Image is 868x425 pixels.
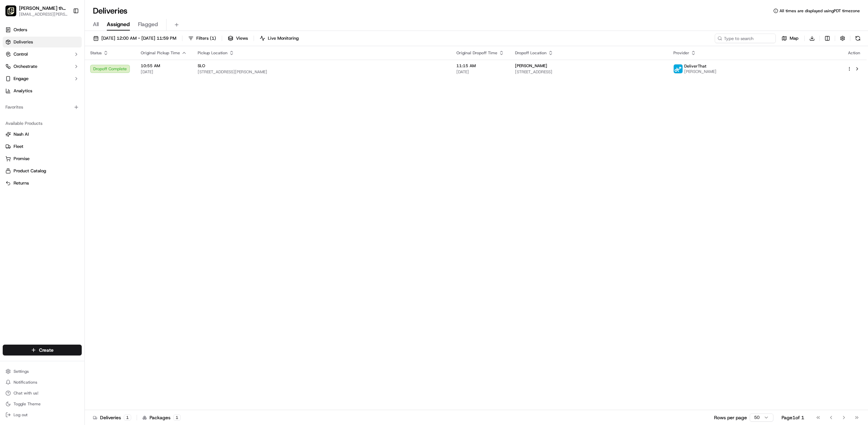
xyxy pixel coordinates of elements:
button: Live Monitoring [257,34,302,43]
span: Log out [14,412,27,418]
button: Nick the Greek (SLO)[PERSON_NAME] the Greek (SLO)[EMAIL_ADDRESS][PERSON_NAME][DOMAIN_NAME] [3,3,70,19]
span: Engage [14,76,28,82]
button: Returns [3,178,82,189]
span: Map [790,35,798,41]
div: Available Products [3,118,82,129]
a: Orders [3,24,82,35]
span: [DATE] [456,69,504,75]
span: Flagged [138,20,158,28]
span: [STREET_ADDRESS][PERSON_NAME] [198,69,446,75]
span: Analytics [14,88,32,94]
a: Analytics [3,85,82,96]
span: Orchestrate [14,63,37,70]
h1: Deliveries [93,5,127,16]
button: Views [225,34,251,43]
button: Promise [3,153,82,164]
span: [DATE] [141,69,187,75]
div: Packages [142,414,181,421]
a: Deliveries [3,37,82,47]
span: Assigned [107,20,130,28]
span: [PERSON_NAME] [684,69,716,74]
span: All times are displayed using PDT timezone [780,8,860,14]
button: Engage [3,73,82,84]
button: Filters(1) [185,34,219,43]
span: Dropoff Location [515,50,547,56]
div: 1 [124,414,131,421]
a: Promise [5,156,79,162]
button: Refresh [853,34,863,43]
div: Action [847,50,861,56]
span: Settings [14,369,29,374]
button: Map [778,34,802,43]
span: Original Dropoff Time [456,50,497,56]
button: Orchestrate [3,61,82,72]
span: Original Pickup Time [141,50,180,56]
button: Settings [3,367,82,376]
span: [DATE] 12:00 AM - [DATE] 11:59 PM [101,35,176,41]
span: Pickup Location [198,50,228,56]
span: Orders [14,27,27,33]
div: Page 1 of 1 [782,414,804,421]
button: Chat with us! [3,388,82,398]
span: DeliverThat [684,63,706,69]
span: Control [14,51,28,57]
button: [DATE] 12:00 AM - [DATE] 11:59 PM [90,34,179,43]
img: Nick the Greek (SLO) [5,5,16,16]
a: Nash AI [5,131,79,137]
button: Create [3,345,82,355]
span: Returns [14,180,29,186]
span: SLO [198,63,205,69]
button: Nash AI [3,129,82,140]
span: Toggle Theme [14,401,41,407]
span: Promise [14,156,29,162]
span: Nash AI [14,131,29,137]
span: Deliveries [14,39,33,45]
span: Fleet [14,143,23,150]
p: Rows per page [714,414,747,421]
span: Notifications [14,380,37,385]
button: Log out [3,410,82,420]
span: [PERSON_NAME] [515,63,547,69]
span: Status [90,50,102,56]
span: Views [236,35,248,41]
button: Toggle Theme [3,399,82,409]
span: All [93,20,99,28]
button: Fleet [3,141,82,152]
span: ( 1 ) [210,35,216,41]
span: Live Monitoring [268,35,299,41]
span: 11:15 AM [456,63,504,69]
span: Chat with us! [14,390,38,396]
input: Type to search [715,34,776,43]
button: Notifications [3,378,82,387]
button: [PERSON_NAME] the Greek (SLO) [19,5,67,12]
span: Filters [196,35,216,41]
span: Product Catalog [14,168,46,174]
button: [EMAIL_ADDRESS][PERSON_NAME][DOMAIN_NAME] [19,12,67,17]
span: Provider [673,50,689,56]
a: Returns [5,180,79,186]
button: Product Catalog [3,166,82,176]
img: profile_deliverthat_partner.png [674,64,683,73]
span: 10:55 AM [141,63,187,69]
button: Control [3,49,82,60]
span: Create [39,347,54,353]
a: Fleet [5,143,79,150]
div: Deliveries [93,414,131,421]
span: [STREET_ADDRESS] [515,69,663,75]
div: 1 [173,414,181,421]
div: Favorites [3,102,82,113]
a: Product Catalog [5,168,79,174]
